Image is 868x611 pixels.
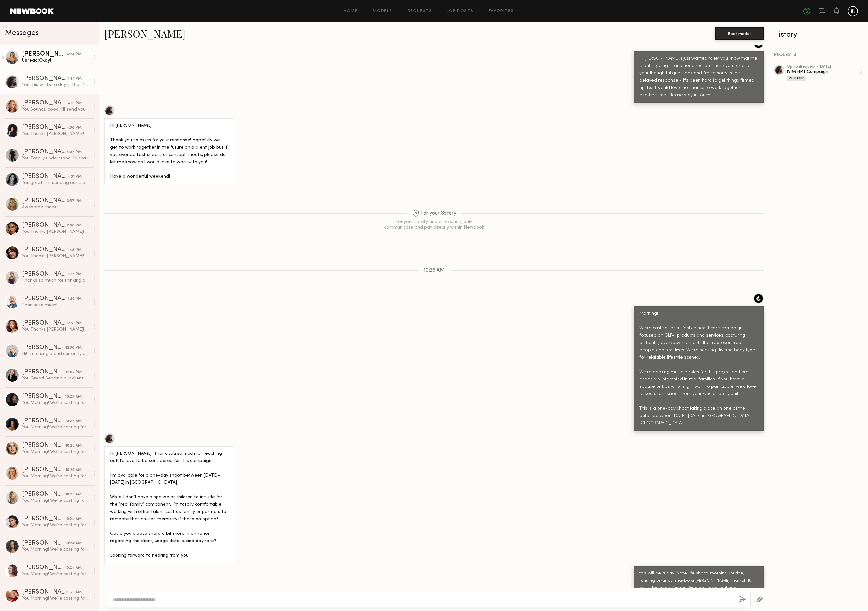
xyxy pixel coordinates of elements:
[65,516,82,522] div: 10:24 AM
[22,369,65,375] div: [PERSON_NAME]
[67,76,82,82] div: 4:14 PM
[22,149,66,155] div: [PERSON_NAME]
[787,69,859,75] div: IVIM HRT Campaign
[22,278,90,284] div: Thanks so much for thinking of me on this one. I look forward to working with you another time soon.
[22,57,90,64] div: Unread: Okay!
[22,326,90,332] div: You: Thanks [PERSON_NAME]! Another time.
[22,491,65,498] div: [PERSON_NAME]
[22,173,67,180] div: [PERSON_NAME]
[22,180,90,186] div: You: great, i'm sending our client your profile and will get back to you as soon as possible
[65,492,82,498] div: 10:25 AM
[22,253,90,259] div: You: Thanks [PERSON_NAME]!
[110,450,229,560] div: Hi [PERSON_NAME]! Thank you so much for reaching out! I’d love to be considered for this campaign...
[22,198,67,204] div: [PERSON_NAME]
[22,271,68,278] div: [PERSON_NAME]
[67,198,82,204] div: 3:57 PM
[787,76,806,81] div: Released
[66,125,82,131] div: 4:08 PM
[22,222,67,229] div: [PERSON_NAME]
[412,210,456,218] span: For your Safety
[489,9,514,13] a: Favorites
[22,229,90,235] div: You: Thanks [PERSON_NAME]! Another time
[787,65,863,81] a: optionRequest •[DATE]IVIM HRT CampaignReleased
[22,106,90,112] div: You: Sounds good, I'll send your profile to our client and let you know if they are interested an...
[22,393,65,400] div: [PERSON_NAME]
[22,424,90,430] div: You: Morning! We’re casting for a lifestyle healthcare campaign focused on GLP-1 products and ser...
[22,522,90,528] div: You: Morning! We’re casting for a lifestyle healthcare campaign focused on GLP-1 products and ser...
[639,55,758,99] div: Hi [PERSON_NAME]! I just wanted to let you know that the client is going in another direction. Th...
[22,547,90,553] div: You: Morning! We’re casting for a lifestyle healthcare campaign focused on GLP-1 products and ser...
[22,498,90,504] div: You: Morning! We’re casting for a lifestyle healthcare campaign focused on GLP-1 products and ser...
[66,51,82,57] div: 4:24 PM
[65,418,82,424] div: 10:27 AM
[787,65,859,69] div: option Request • [DATE]
[22,124,66,131] div: [PERSON_NAME]
[68,272,82,278] div: 1:25 PM
[65,443,82,449] div: 10:25 AM
[22,449,90,455] div: You: Morning! We’re casting for a lifestyle healthcare campaign focused on GLP-1 products and ser...
[344,9,358,13] a: Home
[65,565,82,571] div: 10:24 AM
[447,9,474,13] a: Job Posts
[22,540,65,547] div: [PERSON_NAME]
[22,516,65,522] div: [PERSON_NAME]
[22,473,90,479] div: You: Morning! We’re casting for a lifestyle healthcare campaign focused on GLP-1 products and ser...
[66,589,82,595] div: 10:23 AM
[67,100,82,106] div: 4:10 PM
[22,589,66,595] div: [PERSON_NAME]
[22,320,66,326] div: [PERSON_NAME]
[22,131,90,137] div: You: Thanks [PERSON_NAME]!
[22,565,65,571] div: [PERSON_NAME]
[639,310,758,427] div: Morning! We’re casting for a lifestyle healthcare campaign focused on GLP-1 products and services...
[639,570,758,599] div: this will be a day in the life shoot, morning routine, running errands, maybe a [PERSON_NAME] mar...
[22,467,65,473] div: [PERSON_NAME]
[373,9,392,13] a: Models
[22,76,67,82] div: [PERSON_NAME]
[22,302,90,308] div: Thanks so much!
[22,247,67,253] div: [PERSON_NAME]
[22,100,67,106] div: [PERSON_NAME]
[66,149,82,155] div: 4:07 PM
[65,369,82,375] div: 12:02 PM
[22,595,90,601] div: You: Morning! We’re casting for a lifestyle healthcare campaign focused on GLP-1 products and ser...
[22,82,90,88] div: You: this will be a day in the life shoot, morning routine, running errands, maybe a [PERSON_NAME...
[65,345,82,351] div: 12:38 PM
[67,223,82,229] div: 2:08 PM
[774,53,863,57] div: REQUESTS
[22,442,65,449] div: [PERSON_NAME]
[22,51,66,57] div: [PERSON_NAME]
[774,31,863,38] div: History
[67,174,82,180] div: 4:01 PM
[5,30,39,37] span: Messages
[424,268,444,273] span: 10:26 AM
[68,296,82,302] div: 1:25 PM
[22,375,90,381] div: You: Great! Sending our client your profile and will let you know
[22,400,90,406] div: You: Morning! We’re casting for a lifestyle healthcare campaign focused on GLP-1 products and ser...
[715,30,764,36] a: Book model
[65,540,82,547] div: 10:24 AM
[110,122,229,181] div: Hi [PERSON_NAME]! Thank you so much for your response! Hopefully we get to work together in the f...
[22,204,90,210] div: Awesome thanks!
[65,467,82,473] div: 10:25 AM
[22,345,65,351] div: [PERSON_NAME]
[65,394,82,400] div: 10:27 AM
[66,320,82,326] div: 12:51 PM
[22,418,65,424] div: [PERSON_NAME]
[408,9,432,13] a: Requests
[22,296,68,302] div: [PERSON_NAME]
[22,351,90,357] div: Hi! I’m a single and currently available those dates. Thx for contacting me! [PERSON_NAME]
[104,27,185,40] a: [PERSON_NAME]
[22,155,90,161] div: You: Totally understand! I’ll share your profile with the client, and if they’re interested, I’ll...
[22,571,90,577] div: You: Morning! We’re casting for a lifestyle healthcare campaign focused on GLP-1 products and ser...
[383,219,485,231] div: For your safety and protection, only communicate and pay directly within Newbook
[67,247,82,253] div: 1:48 PM
[715,27,764,40] button: Book model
